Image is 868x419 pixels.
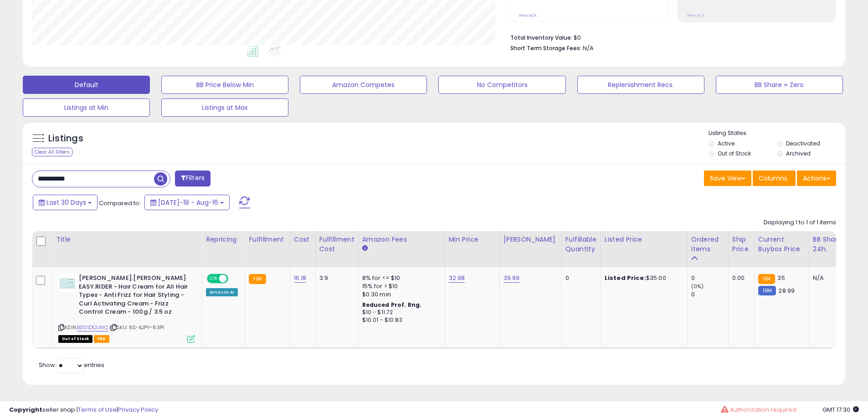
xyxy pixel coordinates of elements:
[759,174,787,183] span: Columns
[778,286,795,295] span: 28.99
[294,274,307,283] a: 16.18
[565,274,594,282] div: 0
[691,283,704,290] small: (0%)
[78,405,117,414] a: Terms of Use
[777,274,785,282] span: 35
[362,290,438,299] div: $0.30 min
[691,274,728,282] div: 0
[449,274,465,283] a: 32.98
[577,76,704,94] button: Replenishment Recs.
[510,31,829,42] li: $0
[206,235,241,244] div: Repricing
[718,140,734,147] label: Active
[161,76,288,94] button: BB Price Below Min
[691,235,724,254] div: Ordered Items
[58,335,92,343] span: All listings that are currently out of stock and unavailable for purchase on Amazon
[503,235,558,244] div: [PERSON_NAME]
[758,274,775,284] small: FBA
[786,150,811,157] label: Archived
[33,195,98,210] button: Last 30 Days
[764,218,836,227] div: Displaying 1 to 1 of 1 items
[39,361,104,369] span: Show: entries
[175,171,211,186] button: Filters
[94,335,109,343] span: FBA
[362,235,441,244] div: Amazon Fees
[109,324,164,331] span: | SKU: 6S-KJPY-63PI
[758,286,776,295] small: FBM
[687,13,705,18] small: Prev: N/A
[605,274,646,282] b: Listed Price:
[605,235,683,244] div: Listed Price
[797,171,836,186] button: Actions
[161,98,288,117] button: Listings at Max
[23,76,150,94] button: Default
[23,98,150,117] button: Listings at Min
[786,140,820,147] label: Deactivated
[249,274,266,284] small: FBA
[758,235,805,254] div: Current Buybox Price
[716,76,843,94] button: BB Share = Zero
[510,44,581,52] b: Short Term Storage Fees:
[58,274,77,292] img: 31E6nSmq+nL._SL40_.jpg
[519,13,537,18] small: Prev: N/A
[510,34,572,41] b: Total Inventory Value:
[79,274,190,319] b: [PERSON_NAME].[PERSON_NAME] EASY.RIDER - Hair Cream for All Hair Types - Anti Frizz for Hair Styl...
[56,235,198,244] div: Title
[249,235,286,244] div: Fulfillment
[718,150,751,157] label: Out of Stock
[449,235,496,244] div: Min Price
[144,195,230,210] button: [DATE]-18 - Aug-16
[565,235,597,254] div: Fulfillable Quantity
[118,405,158,414] a: Privacy Policy
[362,309,438,316] div: $10 - $11.72
[227,275,241,283] span: OFF
[704,171,751,186] button: Save View
[99,199,141,207] span: Compared to:
[753,171,796,186] button: Columns
[362,274,438,282] div: 8% for <= $10
[813,235,846,254] div: BB Share 24h.
[208,275,219,283] span: ON
[319,274,351,282] div: 3.9
[319,235,354,254] div: Fulfillment Cost
[58,274,195,341] div: ASIN:
[32,148,72,156] div: Clear All Filters
[158,198,218,207] span: [DATE]-18 - Aug-16
[605,274,680,282] div: $35.00
[362,282,438,290] div: 15% for > $10
[691,290,728,299] div: 0
[732,235,750,254] div: Ship Price
[732,274,747,282] div: 0.00
[300,76,427,94] button: Amazon Competes
[709,129,845,138] p: Listing States:
[813,274,843,282] div: N/A
[438,76,565,94] button: No Competitors
[822,405,859,414] span: 2025-09-16 17:30 GMT
[206,288,238,296] div: Amazon AI
[294,235,312,244] div: Cost
[583,44,594,52] span: N/A
[77,324,108,331] a: B001DCL4XQ
[46,198,86,207] span: Last 30 Days
[362,244,368,253] small: Amazon Fees.
[503,274,520,283] a: 39.99
[9,406,158,414] div: seller snap | |
[48,132,83,145] h5: Listings
[9,405,42,414] strong: Copyright
[362,301,422,309] b: Reduced Prof. Rng.
[362,316,438,324] div: $10.01 - $10.83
